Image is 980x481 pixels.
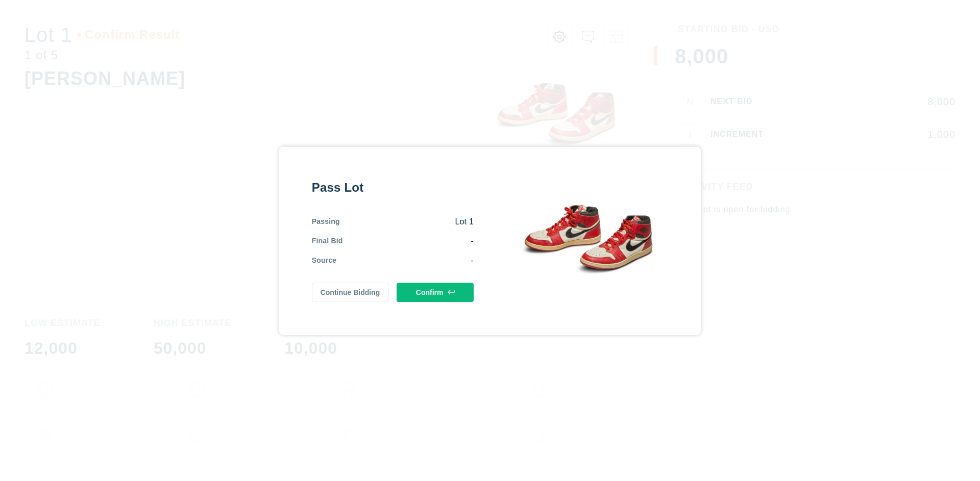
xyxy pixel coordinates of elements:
[397,283,474,302] button: Confirm
[312,179,474,196] div: Pass Lot
[312,216,340,227] div: Passing
[312,236,343,247] div: Final Bid
[343,236,474,247] div: -
[340,216,474,227] div: Lot 1
[336,255,474,266] div: -
[312,255,337,266] div: Source
[312,283,389,302] button: Continue Bidding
